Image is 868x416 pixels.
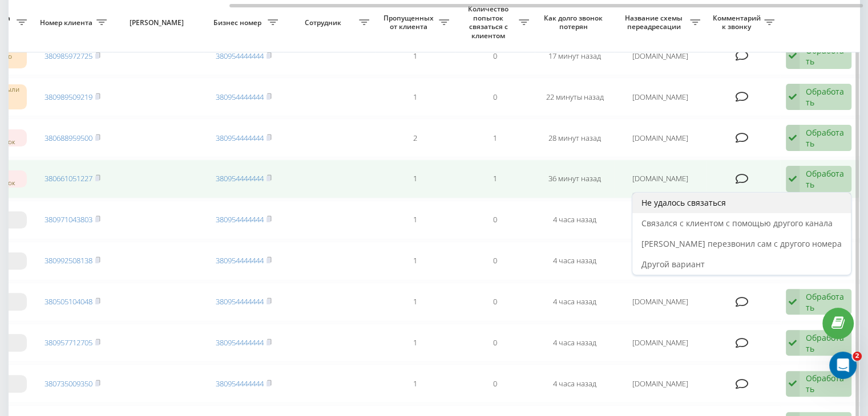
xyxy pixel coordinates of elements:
td: 4 часа назад [535,201,615,239]
td: 0 [455,324,535,362]
td: 1 [375,160,455,198]
span: Другой вариант [641,259,705,270]
td: 28 минут назад [535,119,615,157]
td: [DOMAIN_NAME] [615,324,706,362]
a: 380954444444 [216,173,264,183]
td: [DOMAIN_NAME] [615,242,706,280]
div: Обработать [806,373,845,394]
span: Не удалось связаться [641,197,726,208]
td: [DOMAIN_NAME] [615,201,706,239]
td: 36 минут назад [535,160,615,198]
td: 1 [375,364,455,403]
td: 1 [375,242,455,280]
td: 0 [455,364,535,403]
span: Комментарий к звонку [712,14,764,31]
a: 380688959500 [45,133,92,143]
a: 380954444444 [216,337,264,348]
a: 380954444444 [216,51,264,61]
td: 1 [455,160,535,198]
span: Сотрудник [289,18,359,27]
td: 1 [455,119,535,157]
td: 1 [375,36,455,75]
td: 4 часа назад [535,242,615,280]
div: Обработать [806,45,845,67]
span: Номер клиента [38,18,96,27]
td: [DOMAIN_NAME] [615,36,706,75]
a: 380971043803 [45,214,92,225]
span: Как долго звонок потерян [544,14,605,31]
span: Связался с клиентом с помощью другого канала [641,218,833,229]
a: 380985972725 [45,51,92,61]
td: 22 минуты назад [535,78,615,116]
td: 4 часа назад [535,283,615,321]
iframe: Intercom live chat [829,352,857,379]
span: [PERSON_NAME] [122,18,194,27]
td: 0 [455,78,535,116]
span: Название схемы переадресации [620,14,690,31]
span: 2 [853,352,862,361]
td: [DOMAIN_NAME] [615,283,706,321]
td: 0 [455,201,535,239]
a: 380735009350 [45,378,92,389]
a: 380957712705 [45,337,92,348]
td: 0 [455,36,535,75]
td: 1 [375,78,455,116]
a: 380989509219 [45,92,92,102]
td: [DOMAIN_NAME] [615,119,706,157]
td: 1 [375,324,455,362]
span: Количество попыток связаться с клиентом [461,5,519,40]
td: 4 часа назад [535,324,615,362]
td: 2 [375,119,455,157]
td: [DOMAIN_NAME] [615,160,706,198]
td: 1 [375,283,455,321]
div: Обработать [806,332,845,354]
span: Бизнес номер [209,18,268,27]
div: Обработать [806,168,845,190]
td: 0 [455,283,535,321]
td: 1 [375,201,455,239]
td: 0 [455,242,535,280]
span: [PERSON_NAME] перезвонил сам с другого номера [641,238,842,249]
div: Обработать [806,291,845,313]
a: 380954444444 [216,296,264,307]
a: 380661051227 [45,173,92,183]
span: Пропущенных от клиента [381,14,439,31]
td: [DOMAIN_NAME] [615,78,706,116]
a: 380505104048 [45,296,92,307]
td: [DOMAIN_NAME] [615,364,706,403]
a: 380954444444 [216,378,264,389]
td: 17 минут назад [535,36,615,75]
div: Обработать [806,127,845,149]
a: 380954444444 [216,214,264,225]
a: 380992508138 [45,255,92,266]
a: 380954444444 [216,255,264,266]
div: Обработать [806,86,845,108]
a: 380954444444 [216,92,264,102]
td: 4 часа назад [535,364,615,403]
a: 380954444444 [216,133,264,143]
